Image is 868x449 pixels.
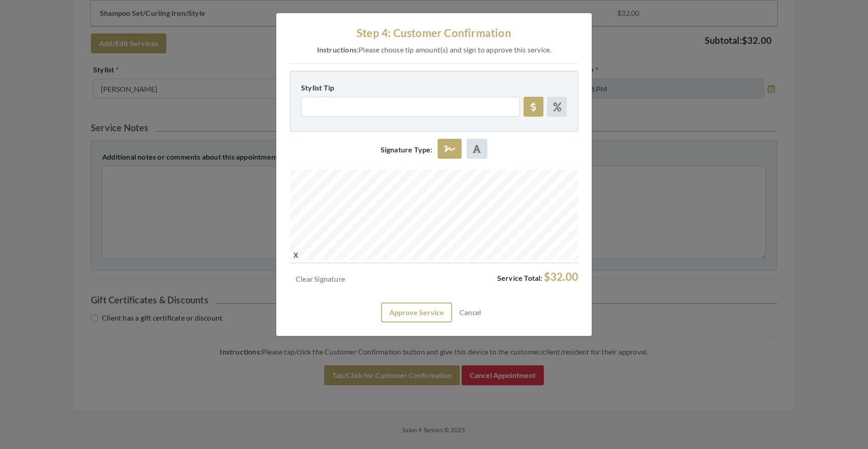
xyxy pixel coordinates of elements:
button: Approve Service [381,302,452,322]
strong: Instructions: [317,45,359,54]
label: Stylist Tip [301,82,334,93]
span: Service Total: [497,274,542,282]
a: Cancel [453,304,487,321]
p: Please choose tip amount(s) and sign to approve this service. [290,43,578,56]
h3: Step 4: Customer Confirmation [290,27,578,40]
a: Clear Signature [290,270,351,292]
label: Signature Type: [381,144,433,155]
span: $32.00 [544,270,578,283]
